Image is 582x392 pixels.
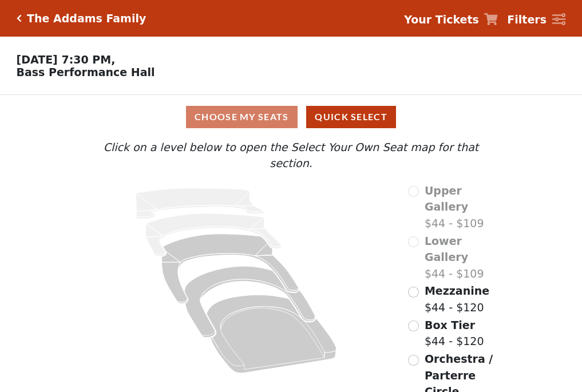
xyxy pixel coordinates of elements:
[146,213,282,256] path: Lower Gallery - Seats Available: 0
[425,235,468,264] span: Lower Gallery
[404,11,498,28] a: Your Tickets
[207,295,337,373] path: Orchestra / Parterre Circle - Seats Available: 41
[425,284,489,297] span: Mezzanine
[425,233,501,282] label: $44 - $109
[81,139,501,172] p: Click on a level below to open the Select Your Own Seat map for that section.
[507,11,565,28] a: Filters
[425,317,484,350] label: $44 - $120
[17,14,22,22] a: Click here to go back to filters
[404,13,479,26] strong: Your Tickets
[27,12,146,25] h5: The Addams Family
[507,13,547,26] strong: Filters
[306,106,396,128] button: Quick Select
[425,283,489,315] label: $44 - $120
[425,183,501,232] label: $44 - $109
[425,184,468,213] span: Upper Gallery
[425,319,475,331] span: Box Tier
[136,188,264,219] path: Upper Gallery - Seats Available: 0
